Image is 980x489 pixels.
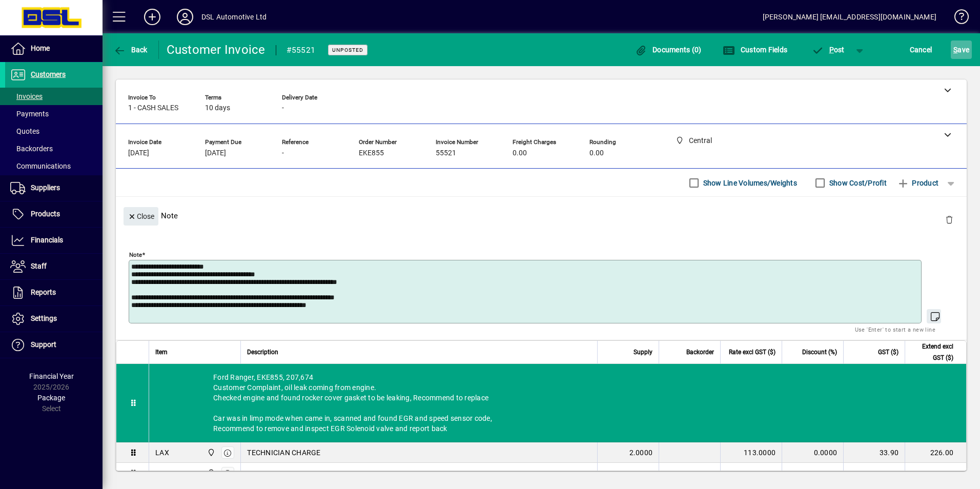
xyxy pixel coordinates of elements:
[169,8,201,26] button: Profile
[282,104,284,112] span: -
[632,40,704,59] button: Documents (0)
[129,251,142,258] mat-label: Note
[782,442,843,463] td: 0.0000
[5,105,103,123] a: Payments
[436,149,456,157] span: 55521
[149,364,966,442] div: Ford Ranger, EKE855, 207,674 Customer Complaint, oil leak coming from engine. Checked engine and ...
[103,40,159,59] app-page-header-button: Back
[31,262,47,270] span: Staff
[589,149,604,157] span: 0.00
[905,442,966,463] td: 226.00
[282,149,284,157] span: -
[843,463,905,483] td: 10.35
[811,46,845,54] span: ost
[10,127,39,135] span: Quotes
[10,145,53,153] span: Backorders
[5,228,103,253] a: Financials
[113,46,148,54] span: Back
[128,104,178,112] span: 1 - CASH SALES
[701,178,797,188] label: Show Line Volumes/Weights
[121,211,161,220] app-page-header-button: Close
[782,463,843,483] td: 0.0000
[10,162,71,170] span: Communications
[727,447,775,458] div: 113.0000
[911,341,953,363] span: Extend excl GST ($)
[128,208,154,225] span: Close
[155,447,169,458] div: LAX
[729,347,775,358] span: Rate excl GST ($)
[892,174,944,192] button: Product
[5,36,103,62] a: Home
[5,88,103,105] a: Invoices
[31,184,60,192] span: Suppliers
[31,236,63,244] span: Financials
[128,149,149,157] span: [DATE]
[513,149,527,157] span: 0.00
[806,40,850,59] button: Post
[287,42,316,58] div: #55521
[124,207,158,226] button: Close
[167,42,266,58] div: Customer Invoice
[247,468,383,478] span: ELECTRONIC TEST EQUIPMENT CHARGE
[359,149,384,157] span: EKE855
[947,2,967,35] a: Knowledge Base
[723,46,787,54] span: Custom Fields
[201,9,267,25] div: DSL Automotive Ltd
[111,40,150,59] button: Back
[332,47,363,53] span: Unposted
[205,149,226,157] span: [DATE]
[247,447,320,458] span: TECHNICIAN CHARGE
[953,46,957,54] span: S
[843,442,905,463] td: 33.90
[937,207,962,232] button: Delete
[937,215,962,224] app-page-header-button: Delete
[907,40,935,59] button: Cancel
[10,92,43,100] span: Invoices
[953,42,969,58] span: ave
[634,347,652,358] span: Supply
[878,347,899,358] span: GST ($)
[5,157,103,175] a: Communications
[829,46,834,54] span: P
[31,44,50,52] span: Home
[31,70,66,78] span: Customers
[5,254,103,279] a: Staff
[205,447,216,458] span: Central
[5,306,103,332] a: Settings
[247,347,278,358] span: Description
[720,40,790,59] button: Custom Fields
[155,468,194,478] div: COMPUTER
[116,197,967,234] div: Note
[5,280,103,305] a: Reports
[855,323,935,335] mat-hint: Use 'Enter' to start a new line
[31,288,56,296] span: Reports
[5,140,103,157] a: Backorders
[827,178,887,188] label: Show Cost/Profit
[10,110,49,118] span: Payments
[897,175,938,191] span: Product
[629,447,653,458] span: 2.0000
[5,332,103,358] a: Support
[37,394,65,402] span: Package
[29,372,74,380] span: Financial Year
[31,210,60,218] span: Products
[31,314,57,322] span: Settings
[629,468,653,478] span: 1.0000
[802,347,837,358] span: Discount (%)
[5,123,103,140] a: Quotes
[635,46,702,54] span: Documents (0)
[763,9,936,25] div: [PERSON_NAME] [EMAIL_ADDRESS][DOMAIN_NAME]
[205,467,216,479] span: Central
[910,42,932,58] span: Cancel
[905,463,966,483] td: 69.00
[727,468,775,478] div: 69.0000
[136,8,169,26] button: Add
[31,340,56,349] span: Support
[5,175,103,201] a: Suppliers
[951,40,972,59] button: Save
[205,104,230,112] span: 10 days
[5,201,103,227] a: Products
[155,347,168,358] span: Item
[686,347,714,358] span: Backorder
